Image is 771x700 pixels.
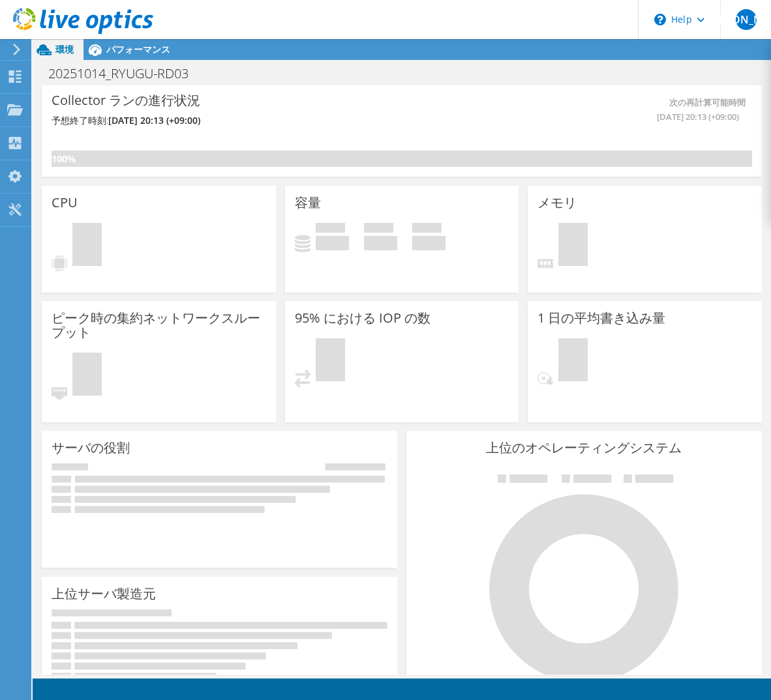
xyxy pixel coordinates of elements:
h3: サーバの役割 [52,441,130,455]
h4: 0 GiB [412,236,446,250]
h3: 容量 [295,196,321,210]
span: 保留中 [558,338,588,385]
h3: 上位サーバ製造元 [52,587,156,601]
span: 使用済み [316,223,345,236]
h4: 0 GiB [316,236,349,250]
span: 保留中 [558,223,588,269]
h3: 上位のオペレーティングシステム [416,441,752,455]
h4: 0 GiB [364,236,397,250]
h3: ピーク時の集約ネットワークスループット [52,311,266,340]
span: 合計 [412,223,442,236]
span: 次の再計算可能時間 [402,95,746,124]
h3: メモリ [537,196,577,210]
h3: CPU [52,196,78,210]
span: [PERSON_NAME] [736,9,757,30]
span: 空き [364,223,393,236]
span: [DATE] 20:13 (+09:00) [108,114,200,126]
h3: 1 日の平均書き込み量 [537,311,665,325]
span: 保留中 [316,338,345,385]
span: パフォーマンス [106,43,170,55]
h1: 20251014_RYUGU-RD03 [42,66,209,81]
span: 保留中 [72,353,102,399]
h4: 予想終了時刻: [52,113,399,128]
span: [DATE] 20:13 (+09:00) [402,109,739,124]
svg: \n [654,14,666,25]
span: 保留中 [72,223,102,269]
h3: 95% における IOP の数 [295,311,431,325]
span: 環境 [55,43,74,55]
